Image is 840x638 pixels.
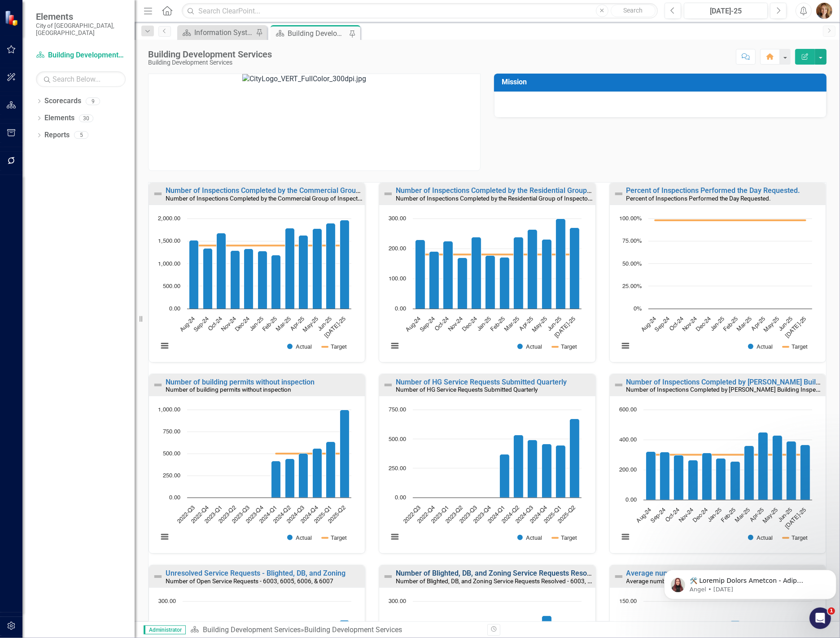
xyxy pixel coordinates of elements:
[619,530,631,543] button: View chart menu, Chart
[429,251,439,309] path: Sep-24, 190. Actual.
[646,433,810,500] g: Actual, series 1 of 2. Bar series with 12 bars.
[462,316,478,332] text: Dec-24
[622,238,642,244] text: 75.00%
[730,462,740,500] path: Feb-25, 255. Actual.
[44,130,70,140] a: Reports
[519,316,535,332] text: Apr-25
[777,507,793,523] text: Jun-25
[458,258,468,309] path: Nov-24, 170. Actual.
[695,316,712,332] text: Dec-24
[514,237,524,309] path: Mar-25, 238. Actual.
[626,385,830,393] small: Number of Inspections Completed by [PERSON_NAME] Building Inspectors
[326,442,336,498] path: 2025-Q1, 634. Actual.
[324,316,347,339] text: [DATE]-25
[420,419,580,498] g: Actual, series 1 of 2. Bar series with 12 bars.
[149,374,365,554] div: Double-Click to Edit
[79,114,93,122] div: 30
[179,316,196,333] text: Aug-24
[619,407,637,413] text: 600.00
[542,444,552,498] path: 2024-Q4, 457. Actual.
[619,467,637,473] text: 200.00
[217,233,226,309] path: Oct-24, 1,680. Actual.
[153,571,163,582] img: Not Defined
[74,131,88,139] div: 5
[619,339,631,352] button: View chart menu, Chart
[190,625,481,635] div: »
[258,251,267,309] path: Jan-25, 1,281. Actual.
[809,607,831,629] iframe: Intercom live chat
[396,569,682,577] a: Number of Blighted, DB, and Zoning Service Requests Resolved - 6003, 6005, 6006, 6007
[613,571,624,582] img: Not Defined
[163,284,180,289] text: 500.00
[153,405,360,551] div: Chart. Highcharts interactive chart.
[389,437,406,442] text: 500.00
[635,507,652,524] text: Aug-24
[654,316,671,333] text: Sep-24
[340,220,350,309] path: Jul-25, 1,966. Actual.
[649,507,666,524] text: Sep-24
[515,505,535,524] text: 2024-Q3
[389,599,406,604] text: 300.00
[761,507,779,524] text: May-25
[396,194,593,202] small: Number of Inspections Completed by the Residential Group of Inspectors
[313,228,322,309] path: May-25, 1,779. Actual.
[626,497,637,503] text: 0.00
[473,505,493,524] text: 2023-Q4
[531,316,549,333] text: May-25
[245,505,265,524] text: 2023-Q4
[158,407,180,413] text: 1,000.00
[389,216,406,222] text: 300.00
[384,214,586,360] svg: Interactive chart
[816,3,832,19] img: Nichole Plowman
[778,316,794,332] text: Jun-25
[166,569,346,577] a: Unresolved Service Requests - Blighted, DB, and Zoning
[220,316,237,332] text: Nov-24
[529,505,549,524] text: 2024-Q4
[542,239,552,309] path: May-25, 231. Actual.
[734,507,751,524] text: Mar-25
[687,6,765,17] div: [DATE]-25
[609,374,826,554] div: Double-Click to Edit
[722,316,739,332] text: Feb-25
[552,534,577,542] button: Show Target
[614,214,817,360] svg: Interactive chart
[286,505,306,524] text: 2024-Q3
[669,316,685,332] text: Oct-24
[262,316,278,332] text: Feb-25
[327,505,347,524] text: 2025-Q2
[389,407,406,413] text: 750.00
[416,218,580,309] g: Actual, series 1 of 2. Bar series with 12 bars.
[379,182,595,363] div: Double-Click to Edit
[459,505,478,524] text: 2023-Q3
[166,186,404,195] a: Number of Inspections Completed by the Commercial Group of Inspectors
[634,306,642,312] text: 0%
[486,255,495,309] path: Jan-25, 177. Actual.
[416,240,425,309] path: Aug-24, 229. Actual.
[786,441,796,500] path: Jun-25, 391. Actual.
[419,316,436,333] text: Sep-24
[326,223,336,309] path: Jun-25, 1,900. Actual.
[626,195,771,202] small: Percent of Inspections Performed the Day Requested.
[487,505,507,524] text: 2024-Q1
[322,343,347,350] button: Show Target
[203,248,213,309] path: Sep-24, 1,339. Actual.
[517,534,542,542] button: Show Actual
[552,343,577,350] button: Show Target
[44,96,81,106] a: Scorecards
[4,10,20,26] img: ClearPoint Strategy
[383,380,394,390] img: Not Defined
[472,237,481,309] path: Dec-24, 238. Actual.
[720,507,737,524] text: Feb-25
[388,530,401,543] button: View chart menu, Chart
[36,71,126,87] input: Search Below...
[144,625,186,634] span: Administrator
[302,316,319,333] text: May-25
[166,577,333,585] small: Number of Open Service Requests - 6003, 6005, 6006, & 6007
[153,405,356,551] svg: Interactive chart
[242,74,386,170] img: CityLogo_VERT_FullColor_300dpi.jpg
[153,214,356,360] svg: Interactive chart
[44,113,74,123] a: Elements
[300,505,319,524] text: 2024-Q4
